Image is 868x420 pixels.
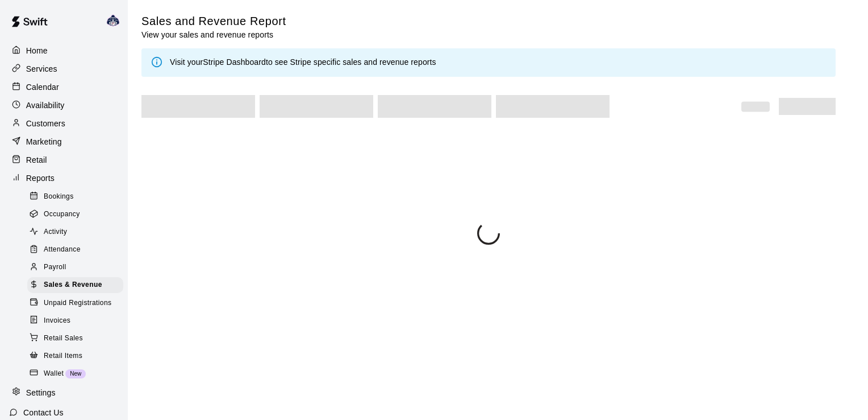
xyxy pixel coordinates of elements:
a: Calendar [9,79,119,96]
div: Occupancy [27,207,123,223]
a: Reports [9,170,119,187]
span: Invoices [44,315,70,327]
a: Availability [9,97,119,114]
span: Wallet [44,368,64,380]
span: Sales & Revenue [44,279,102,291]
span: Retail Items [44,351,82,362]
p: Contact Us [23,407,64,418]
p: Customers [26,118,65,129]
p: Settings [26,387,56,398]
a: Retail Sales [27,330,128,347]
div: Sales & Revenue [27,277,123,293]
a: WalletNew [27,365,128,382]
a: Customers [9,115,119,132]
p: Availability [26,100,65,111]
a: Unpaid Registrations [27,294,128,312]
p: Calendar [26,81,59,93]
a: Settings [9,384,119,401]
p: Home [26,45,48,56]
div: Retail Items [27,348,123,364]
span: Activity [44,227,67,238]
div: Bookings [27,189,123,205]
a: Sales & Revenue [27,277,128,294]
a: Services [9,60,119,77]
a: Occupancy [27,205,128,223]
a: Retail Items [27,347,128,365]
p: View your sales and revenue reports [141,29,286,40]
span: Attendance [44,244,81,256]
img: Larry Yurkonis [106,14,120,27]
span: Occupancy [44,209,80,220]
div: Payroll [27,260,123,275]
p: Marketing [26,136,62,147]
div: WalletNew [27,366,123,382]
div: Larry Yurkonis [104,9,128,32]
div: Activity [27,224,123,240]
div: Retail Sales [27,331,123,347]
span: Payroll [44,262,66,273]
a: Stripe Dashboard [203,57,266,67]
a: Invoices [27,312,128,330]
a: Attendance [27,241,128,259]
p: Reports [26,172,55,184]
span: Bookings [44,191,74,203]
div: Visit your to see Stripe specific sales and revenue reports [170,56,436,69]
a: Payroll [27,259,128,277]
span: Retail Sales [44,333,83,344]
a: Bookings [27,188,128,205]
span: New [65,370,86,377]
div: Invoices [27,313,123,329]
a: Activity [27,224,128,241]
span: Unpaid Registrations [44,298,111,309]
p: Services [26,63,57,75]
a: Home [9,42,119,59]
p: Retail [26,154,47,166]
h5: Sales and Revenue Report [141,14,286,29]
a: Marketing [9,133,119,150]
div: Unpaid Registrations [27,295,123,311]
div: Attendance [27,242,123,258]
a: Retail [9,151,119,168]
